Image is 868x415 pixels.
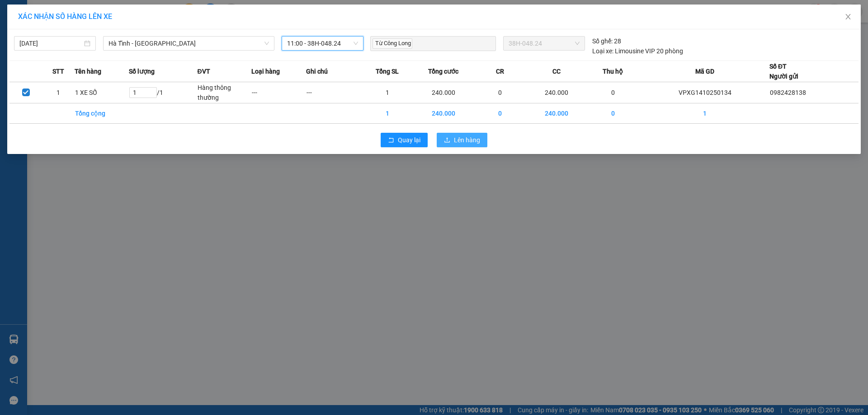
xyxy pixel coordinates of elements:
[509,37,579,50] span: 38H-048.24
[592,46,613,56] span: Loại xe:
[129,82,197,103] td: / 1
[388,137,394,144] span: rollback
[360,103,415,124] td: 1
[444,137,450,144] span: upload
[398,135,420,145] span: Quay lại
[415,82,473,103] td: 240.000
[11,65,135,96] b: GỬI : VP [GEOGRAPHIC_DATA]
[129,66,155,76] span: Số lượng
[251,66,280,76] span: Loại hàng
[695,66,714,76] span: Mã GD
[770,89,806,96] span: 0982428138
[373,38,412,49] span: Từ Công Long
[197,66,210,76] span: ĐVT
[527,82,586,103] td: 240.000
[454,135,480,145] span: Lên hàng
[415,103,473,124] td: 240.000
[586,82,640,103] td: 0
[835,5,861,30] button: Close
[640,103,769,124] td: 1
[85,33,378,45] li: Hotline: 1900252555
[75,103,129,124] td: Tổng cộng
[376,66,399,76] span: Tổng SL
[592,36,613,46] span: Số ghế:
[306,66,328,76] span: Ghi chú
[527,103,586,124] td: 240.000
[108,37,269,50] span: Hà Tĩnh - Hà Nội
[85,22,378,33] li: Cổ Đạm, xã [GEOGRAPHIC_DATA], [GEOGRAPHIC_DATA]
[437,133,487,147] button: uploadLên hàng
[42,82,75,103] td: 1
[264,41,269,46] span: down
[428,66,458,76] span: Tổng cước
[287,37,358,50] span: 11:00 - 38H-048.24
[473,82,527,103] td: 0
[586,103,640,124] td: 0
[306,82,360,103] td: ---
[360,82,415,103] td: 1
[18,12,112,21] span: XÁC NHẬN SỐ HÀNG LÊN XE
[592,46,683,56] div: Limousine VIP 20 phòng
[381,133,428,147] button: rollbackQuay lại
[552,66,561,76] span: CC
[75,66,101,76] span: Tên hàng
[844,13,852,20] span: close
[52,66,64,76] span: STT
[197,82,251,103] td: Hàng thông thường
[251,82,306,103] td: ---
[473,103,527,124] td: 0
[11,11,57,56] img: logo.jpg
[75,82,129,103] td: 1 XE SỐ
[496,66,504,76] span: CR
[769,61,798,81] div: Số ĐT Người gửi
[592,36,621,46] div: 28
[640,82,769,103] td: VPXG1410250134
[19,38,82,48] input: 14/10/2025
[603,66,623,76] span: Thu hộ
